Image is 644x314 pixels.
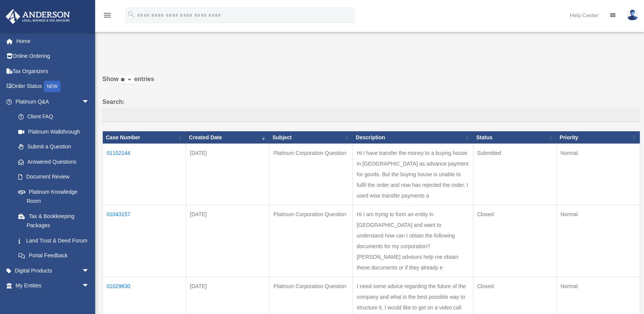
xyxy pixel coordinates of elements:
label: Search: [102,97,640,122]
a: Digital Productsarrow_drop_down [5,263,101,278]
th: Priority: activate to sort column ascending [556,131,640,144]
td: [DATE] [186,205,269,277]
a: Tax & Bookkeeping Packages [11,209,97,233]
a: My Entitiesarrow_drop_down [5,278,101,293]
td: Hi I have transfer the money to a buying house in [GEOGRAPHIC_DATA] as advance payment for goods.... [353,144,473,205]
th: Status: activate to sort column ascending [473,131,556,144]
td: Normal [556,205,640,277]
a: Land Trust & Deed Forum [11,233,97,248]
a: Home [5,33,101,49]
th: Case Number: activate to sort column ascending [103,131,186,144]
a: Platinum Walkthrough [11,124,97,139]
a: Tax Organizers [5,64,101,79]
img: User Pic [627,10,638,21]
td: Normal [556,144,640,205]
a: Platinum Knowledge Room [11,184,97,209]
td: 01102144 [103,144,186,205]
th: Subject: activate to sort column ascending [269,131,353,144]
img: Anderson Advisors Platinum Portal [3,9,72,24]
th: Created Date: activate to sort column ascending [186,131,269,144]
a: Platinum Q&Aarrow_drop_down [5,94,97,109]
i: menu [103,11,112,20]
td: Submitted [473,144,556,205]
label: Show entries [102,74,640,92]
td: Closed [473,205,556,277]
i: search [127,10,135,19]
td: [DATE] [186,144,269,205]
a: menu [103,13,112,20]
a: Document Review [11,169,97,185]
span: arrow_drop_down [82,263,97,279]
input: Search: [102,107,640,122]
a: Answered Questions [11,154,93,169]
a: Client FAQ [11,109,97,124]
a: Order StatusNEW [5,79,101,94]
th: Description: activate to sort column ascending [353,131,473,144]
td: Platinum Corporation Question [269,205,353,277]
span: arrow_drop_down [82,278,97,294]
div: NEW [44,81,61,92]
td: Hi I am trying to form an entity in [GEOGRAPHIC_DATA] and want to understand how can I obtain the... [353,205,473,277]
a: Online Ordering [5,49,101,64]
select: Showentries [119,76,134,84]
td: 01043157 [103,205,186,277]
td: Platinum Corporation Question [269,144,353,205]
a: Portal Feedback [11,248,97,263]
a: Submit a Question [11,139,97,155]
span: arrow_drop_down [82,94,97,110]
